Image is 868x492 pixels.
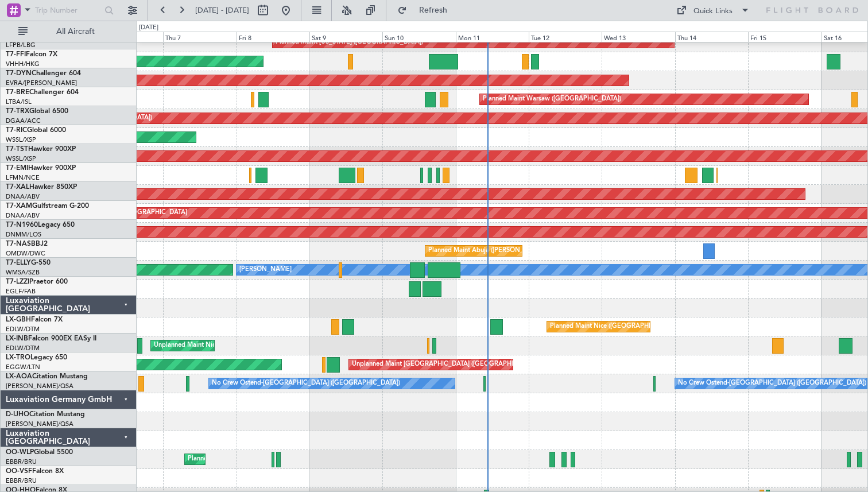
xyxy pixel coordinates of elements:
[6,316,31,323] span: LX-GBH
[6,241,48,247] a: T7-NASBBJ2
[6,449,73,456] a: OO-WLPGlobal 5500
[602,32,675,42] div: Wed 13
[6,354,67,361] a: LX-TROLegacy 650
[6,211,40,220] a: DNAA/ABV
[6,89,29,96] span: T7-BRE
[6,411,85,418] a: D-IJHOCitation Mustang
[428,242,557,259] div: Planned Maint Abuja ([PERSON_NAME] Intl)
[188,451,270,468] div: Planned Maint Milan (Linate)
[392,1,461,20] button: Refresh
[6,41,36,49] a: LFPB/LBG
[6,458,37,466] a: EBBR/BRU
[237,32,309,42] div: Fri 8
[6,173,40,182] a: LFMN/NCE
[6,335,28,342] span: LX-INB
[6,373,32,380] span: LX-AOA
[30,28,121,36] span: All Aircraft
[6,344,40,352] a: EDLW/DTM
[6,241,31,247] span: T7-NAS
[6,373,88,380] a: LX-AOACitation Mustang
[6,468,64,475] a: OO-VSFFalcon 8X
[6,354,30,361] span: LX-TRO
[678,375,866,392] div: No Crew Ostend-[GEOGRAPHIC_DATA] ([GEOGRAPHIC_DATA])
[6,60,40,68] a: VHHH/HKG
[35,2,101,19] input: Trip Number
[6,89,79,96] a: T7-BREChallenger 604
[6,184,29,191] span: T7-XAL
[6,108,29,115] span: T7-TRX
[6,146,28,153] span: T7-TST
[6,70,32,77] span: T7-DYN
[6,420,73,428] a: [PERSON_NAME]/QSA
[6,382,73,390] a: [PERSON_NAME]/QSA
[6,127,27,134] span: T7-RIC
[6,278,68,285] a: T7-LZZIPraetor 600
[693,6,733,17] div: Quick Links
[483,91,621,108] div: Planned Maint Warsaw ([GEOGRAPHIC_DATA])
[6,468,32,475] span: OO-VSF
[456,32,529,42] div: Mon 11
[212,375,400,392] div: No Crew Ostend-[GEOGRAPHIC_DATA] ([GEOGRAPHIC_DATA])
[6,165,28,172] span: T7-EMI
[6,249,45,258] a: OMDW/DWC
[748,32,821,42] div: Fri 15
[309,32,382,42] div: Sat 9
[6,108,68,115] a: T7-TRXGlobal 6500
[6,476,37,485] a: EBBR/BRU
[6,222,75,228] a: T7-N1960Legacy 650
[409,6,458,14] span: Refresh
[6,98,32,106] a: LTBA/ISL
[6,268,40,277] a: WMSA/SZB
[6,79,77,87] a: EVRA/[PERSON_NAME]
[6,278,29,285] span: T7-LZZI
[6,127,66,134] a: T7-RICGlobal 6000
[6,287,36,296] a: EGLF/FAB
[529,32,602,42] div: Tue 12
[276,34,423,51] div: Planned Maint [US_STATE] ([GEOGRAPHIC_DATA])
[6,335,96,342] a: LX-INBFalcon 900EX EASy II
[195,5,249,16] span: [DATE] - [DATE]
[6,203,32,210] span: T7-XAM
[6,135,36,144] a: WSSL/XSP
[6,411,29,418] span: D-IJHO
[6,449,34,456] span: OO-WLP
[6,230,41,239] a: DNMM/LOS
[6,51,26,58] span: T7-FFI
[6,259,31,266] span: T7-ELLY
[6,154,36,163] a: WSSL/XSP
[675,32,748,42] div: Thu 14
[6,325,40,334] a: EDLW/DTM
[6,316,63,323] a: LX-GBHFalcon 7X
[154,337,290,354] div: Unplanned Maint Nice ([GEOGRAPHIC_DATA])
[163,32,236,42] div: Thu 7
[6,363,40,371] a: EGGW/LTN
[6,203,89,210] a: T7-XAMGulfstream G-200
[550,318,678,335] div: Planned Maint Nice ([GEOGRAPHIC_DATA])
[6,192,40,201] a: DNAA/ABV
[352,356,541,373] div: Unplanned Maint [GEOGRAPHIC_DATA] ([GEOGRAPHIC_DATA])
[139,23,158,33] div: [DATE]
[6,259,51,266] a: T7-ELLYG-550
[6,117,41,125] a: DGAA/ACC
[6,165,76,172] a: T7-EMIHawker 900XP
[6,146,76,153] a: T7-TSTHawker 900XP
[671,1,755,20] button: Quick Links
[6,51,57,58] a: T7-FFIFalcon 7X
[239,261,292,278] div: [PERSON_NAME]
[13,22,125,41] button: All Aircraft
[6,222,38,228] span: T7-N1960
[382,32,455,42] div: Sun 10
[6,184,77,191] a: T7-XALHawker 850XP
[6,70,81,77] a: T7-DYNChallenger 604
